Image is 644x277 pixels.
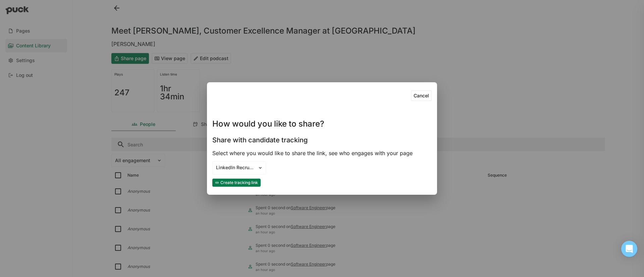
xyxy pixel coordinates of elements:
[621,241,637,257] div: Open Intercom Messenger
[411,90,432,101] button: Cancel
[212,120,324,128] h1: How would you like to share?
[212,179,261,187] button: Create tracking link
[216,165,254,171] div: LinkedIn Recruiter
[212,149,432,157] div: Select where you would like to share the link, see who engages with your page
[212,136,308,144] h3: Share with candidate tracking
